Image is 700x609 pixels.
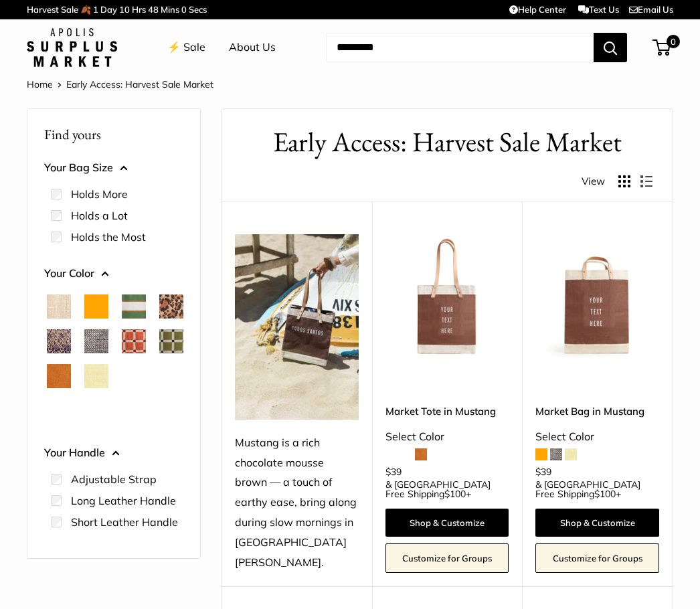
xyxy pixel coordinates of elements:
a: Market Tote in MustangMarket Tote in Mustang [385,234,509,358]
a: Shop & Customize [535,509,659,537]
label: Holds More [71,186,128,202]
a: Market Bag in Mustang [535,404,659,419]
label: Long Leather Handle [71,493,176,509]
span: Hrs [132,4,146,15]
a: Shop & Customize [385,509,509,537]
a: Text Us [578,4,619,15]
span: 0 [667,35,680,48]
div: Mustang is a rich chocolate mousse brown — a touch of earthy ease, bring along during slow mornin... [235,433,359,573]
span: Mins [161,4,179,15]
span: $100 [444,488,466,500]
button: Display products as grid [618,175,630,187]
button: Cheetah [159,294,183,319]
label: Holds the Most [71,229,146,245]
a: ⚡️ Sale [167,37,205,58]
img: Market Tote in Mustang [385,234,509,358]
a: Email Us [629,4,673,15]
button: Your Bag Size [44,158,183,178]
button: Display products as list [640,175,652,187]
a: Home [27,78,53,90]
span: $39 [385,466,402,478]
button: Orange [84,294,108,319]
a: 0 [654,39,671,56]
button: White Porcelain [47,399,71,423]
span: & [GEOGRAPHIC_DATA] Free Shipping + [385,480,509,499]
span: 10 [119,4,130,15]
span: Day [100,4,117,15]
a: Help Center [509,4,566,15]
label: Short Leather Handle [71,514,178,530]
div: Select Color [535,427,659,447]
button: Chambray [84,329,108,353]
button: Cognac [47,364,71,388]
button: Your Color [44,264,183,284]
span: $100 [594,488,616,500]
button: Mustang [159,364,183,388]
button: Blue Porcelain [47,329,71,353]
label: Holds a Lot [71,207,128,224]
span: Secs [189,4,207,15]
span: & [GEOGRAPHIC_DATA] Free Shipping + [535,480,659,499]
input: Search... [326,33,594,62]
label: Adjustable Strap [71,471,157,487]
button: Mint Sorbet [122,364,146,388]
button: Chenille Window Sage [159,329,183,353]
a: Market Tote in Mustang [385,404,509,419]
button: Your Handle [44,443,183,463]
p: Find yours [44,121,183,147]
button: Daisy [84,364,108,388]
span: $39 [535,466,551,478]
div: Select Color [385,427,509,447]
span: Early Access: Harvest Sale Market [66,78,213,90]
a: Market Bag in MustangMarket Bag in Mustang [535,234,659,358]
button: Chenille Window Brick [122,329,146,353]
span: 1 [93,4,98,15]
h1: Early Access: Harvest Sale Market [242,122,652,162]
span: 48 [148,4,159,15]
nav: Breadcrumb [27,76,213,93]
button: Court Green [122,294,146,319]
img: Market Bag in Mustang [535,234,659,358]
a: Customize for Groups [535,543,659,573]
a: About Us [229,37,276,58]
button: Search [594,33,627,62]
a: Customize for Groups [385,543,509,573]
img: Mustang is a rich chocolate mousse brown — a touch of earthy ease, bring along during slow mornin... [235,234,359,420]
img: Apolis: Surplus Market [27,28,117,67]
span: 0 [181,4,187,15]
button: Natural [47,294,71,319]
span: View [582,172,605,191]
